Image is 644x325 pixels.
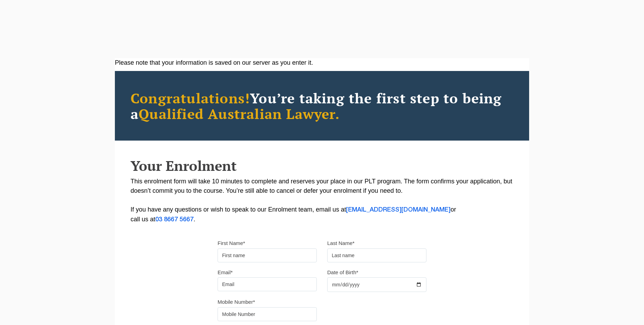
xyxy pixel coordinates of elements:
p: This enrolment form will take 10 minutes to complete and reserves your place in our PLT program. ... [131,177,513,224]
a: 03 8667 5667 [155,217,194,222]
label: Date of Birth* [327,269,358,276]
input: Mobile Number [218,307,317,321]
span: Qualified Australian Lawyer. [139,104,340,123]
input: First name [218,248,317,262]
input: Email [218,277,317,291]
h2: Your Enrolment [131,158,513,173]
span: Congratulations! [131,89,250,107]
input: Last name [327,248,426,262]
label: Mobile Number* [218,299,255,306]
a: [EMAIL_ADDRESS][DOMAIN_NAME] [346,207,450,213]
div: Please note that your information is saved on our server as you enter it. [115,58,529,68]
label: Email* [218,269,233,276]
label: First Name* [218,240,245,247]
h2: You’re taking the first step to being a [131,90,513,121]
label: Last Name* [327,240,354,247]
